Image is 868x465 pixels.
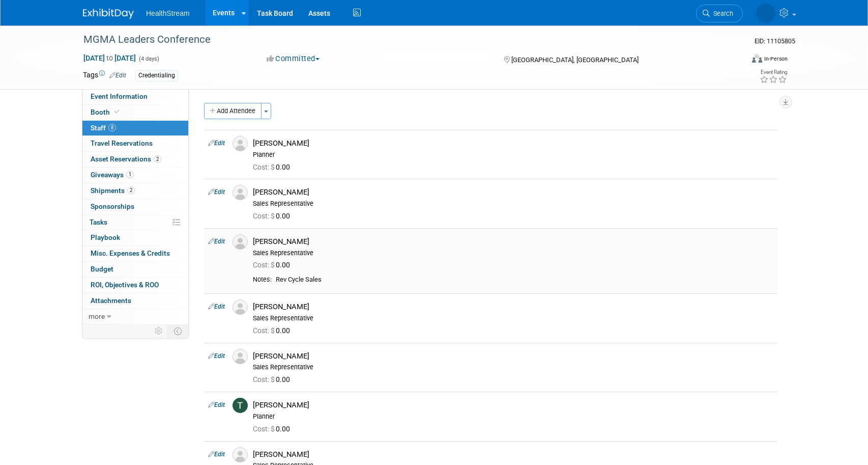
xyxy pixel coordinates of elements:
span: 0.00 [253,261,294,269]
img: Format-Inperson.png [752,54,762,63]
span: 8 [108,124,116,131]
span: 2 [154,155,161,163]
a: Edit [208,238,225,245]
a: Misc. Expenses & Credits [82,246,188,261]
a: Tasks [82,215,188,230]
a: Travel Reservations [82,136,188,151]
span: Tasks [90,218,107,226]
span: Budget [91,265,113,273]
a: more [82,309,188,324]
span: Booth [91,108,122,116]
span: Cost: $ [253,326,276,335]
a: Edit [208,188,225,196]
span: Playbook [91,233,120,241]
a: Edit [208,140,225,147]
img: Associate-Profile-5.png [233,299,248,315]
img: ExhibitDay [83,9,134,19]
span: 0.00 [253,425,294,433]
span: Attachments [91,296,131,305]
div: Rev Cycle Sales [276,276,773,284]
img: Associate-Profile-5.png [233,185,248,200]
div: [PERSON_NAME] [253,139,773,148]
div: Sales Representative [253,249,773,257]
div: Sales Representative [253,314,773,322]
span: 1 [126,171,134,178]
td: Personalize Event Tab Strip [150,324,168,338]
a: Staff8 [82,121,188,136]
span: HealthStream [146,9,190,17]
div: Planner [253,413,773,421]
div: [PERSON_NAME] [253,302,773,312]
span: Shipments [91,186,135,195]
span: [DATE] [DATE] [83,53,136,63]
a: Edit [208,451,225,458]
div: [PERSON_NAME] [253,187,773,197]
div: MGMA Leaders Conference [80,31,728,49]
span: Cost: $ [253,163,276,171]
div: Event Rating [760,70,787,75]
span: Misc. Expenses & Credits [91,249,170,257]
a: Event Information [82,89,188,104]
div: In-Person [764,55,788,63]
a: Edit [208,401,225,408]
img: Associate-Profile-5.png [233,234,248,250]
a: Booth [82,105,188,120]
a: Edit [109,72,126,79]
div: Notes: [253,276,272,284]
span: Cost: $ [253,375,276,384]
span: Travel Reservations [91,139,153,147]
span: Asset Reservations [91,155,161,163]
div: [PERSON_NAME] [253,450,773,459]
a: Edit [208,352,225,360]
a: Budget [82,262,188,277]
div: Event Format [683,53,788,68]
td: Toggle Event Tabs [168,324,189,338]
img: Associate-Profile-5.png [233,447,248,462]
span: Event Information [91,92,148,100]
span: 2 [127,186,135,194]
a: Shipments2 [82,183,188,199]
span: Staff [91,124,116,132]
span: Search [710,10,733,17]
button: Add Attendee [204,103,262,119]
a: Attachments [82,293,188,309]
span: Cost: $ [253,425,276,433]
span: 0.00 [253,163,294,171]
div: Credentialing [135,70,178,81]
span: 0.00 [253,375,294,384]
span: Sponsorships [91,202,134,210]
span: to [105,54,114,62]
div: [PERSON_NAME] [253,351,773,361]
a: Edit [208,303,225,310]
span: ROI, Objectives & ROO [91,281,159,289]
a: Giveaways1 [82,168,188,183]
span: 0.00 [253,212,294,220]
a: Asset Reservations2 [82,152,188,167]
span: Cost: $ [253,261,276,269]
div: [PERSON_NAME] [253,237,773,247]
a: Sponsorships [82,199,188,214]
img: Associate-Profile-5.png [233,349,248,364]
span: 0.00 [253,326,294,335]
div: Sales Representative [253,200,773,208]
span: (4 days) [138,56,159,62]
i: Booth reservation complete [114,109,120,115]
span: more [89,312,105,320]
a: Search [696,5,743,22]
a: ROI, Objectives & ROO [82,278,188,293]
span: Cost: $ [253,212,276,220]
img: T.jpg [233,398,248,413]
img: Associate-Profile-5.png [233,136,248,151]
div: [PERSON_NAME] [253,400,773,410]
img: Wendy Nixx [756,4,775,23]
div: Sales Representative [253,363,773,371]
span: [GEOGRAPHIC_DATA], [GEOGRAPHIC_DATA] [511,56,639,64]
td: Tags [83,70,126,81]
span: Giveaways [91,171,134,179]
a: Playbook [82,230,188,245]
span: Event ID: 11105805 [755,37,795,45]
button: Committed [263,53,324,64]
div: Planner [253,151,773,159]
